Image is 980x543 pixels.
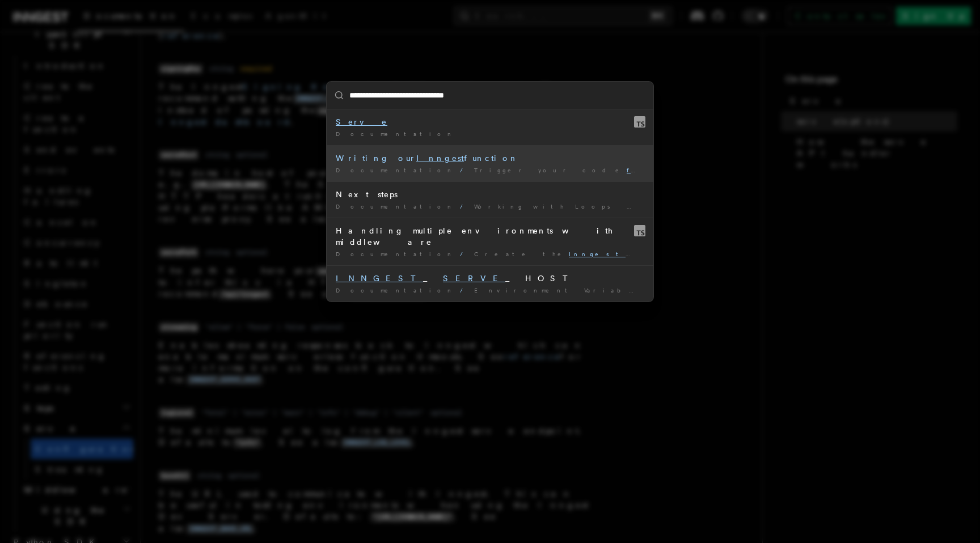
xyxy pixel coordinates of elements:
[336,203,455,210] span: Documentation
[336,274,423,283] mark: INNGEST
[643,203,699,210] mark: Inngest
[416,154,464,163] mark: Inngest
[474,167,708,173] span: Trigger your code Retool
[336,225,644,248] div: Handling multiple environments with middleware
[460,287,470,294] span: /
[336,273,644,284] div: _ _HOST
[569,251,639,257] mark: Inngest
[336,152,644,164] div: Writing our function
[336,130,455,137] span: Documentation
[460,203,470,210] span: /
[474,287,657,294] span: Environment Variables
[336,287,455,294] span: Documentation
[336,167,455,173] span: Documentation
[474,203,699,210] span: Working with Loops in
[336,117,387,126] mark: Serve
[460,251,470,257] span: /
[443,274,505,283] mark: SERVE
[627,167,654,173] mark: from
[460,167,470,173] span: /
[474,251,680,257] span: Create the Client
[336,189,644,200] div: Next steps
[336,251,455,257] span: Documentation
